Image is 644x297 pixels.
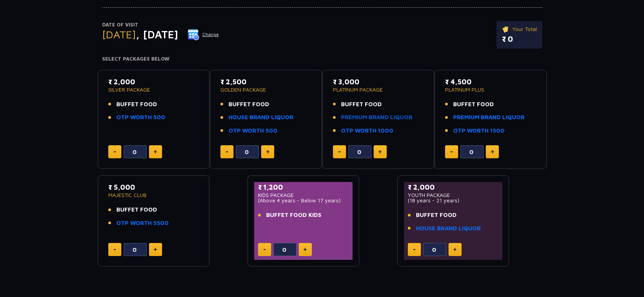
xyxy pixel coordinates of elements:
[228,113,293,122] a: HOUSE BRAND LIQUOR
[102,56,542,62] h4: Select Packages Below
[341,100,382,109] span: BUFFET FOOD
[502,25,510,33] img: ticket
[408,182,499,192] p: ₹ 2,000
[450,151,453,153] img: minus
[116,113,165,122] a: OTP WORTH 500
[341,126,393,135] a: OTP WORTH 1000
[116,205,157,214] span: BUFFET FOOD
[108,77,199,87] p: ₹ 2,000
[220,87,311,92] p: GOLDEN PACKAGE
[226,151,228,153] img: minus
[408,198,499,203] p: (18 years - 21 years)
[502,25,537,33] p: Your Total
[341,113,412,122] a: PREMIUM BRAND LIQUOR
[303,248,307,251] img: plus
[258,192,349,198] p: KIDS PACKAGE
[263,249,266,250] img: minus
[102,28,136,41] span: [DATE]
[136,28,178,41] span: , [DATE]
[445,87,536,92] p: PLATINUM PLUS
[333,77,424,87] p: ₹ 3,000
[266,211,321,220] span: BUFFET FOOD KIDS
[116,219,169,228] a: OTP WORTH 5500
[154,248,157,251] img: plus
[502,33,537,45] p: ₹ 0
[453,100,494,109] span: BUFFET FOOD
[453,126,505,135] a: OTP WORTH 1500
[108,87,199,92] p: SILVER PACKAGE
[416,211,457,220] span: BUFFET FOOD
[445,77,536,87] p: ₹ 4,500
[258,182,349,192] p: ₹ 1,200
[187,28,219,41] button: Change
[228,100,269,109] span: BUFFET FOOD
[491,150,494,154] img: plus
[102,21,219,29] p: Date of Visit
[408,192,499,198] p: YOUTH PACKAGE
[220,77,311,87] p: ₹ 2,500
[416,224,481,233] a: HOUSE BRAND LIQUOR
[378,150,382,154] img: plus
[108,182,199,192] p: ₹ 5,000
[413,249,416,250] img: minus
[333,87,424,92] p: PLATINUM PACKAGE
[108,192,199,198] p: MAJESTIC CLUB
[228,126,277,135] a: OTP WORTH 500
[338,151,341,153] img: minus
[114,151,116,153] img: minus
[453,113,525,122] a: PREMIUM BRAND LIQUOR
[114,249,116,250] img: minus
[266,150,270,154] img: plus
[116,100,157,109] span: BUFFET FOOD
[154,150,157,154] img: plus
[258,198,349,203] p: (Above 4 years - Below 17 years)
[453,248,457,251] img: plus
